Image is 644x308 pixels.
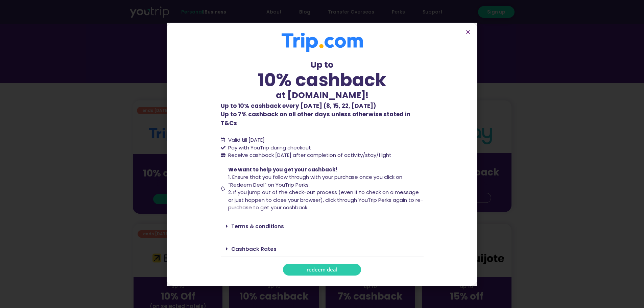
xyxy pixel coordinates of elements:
[231,245,277,253] a: Cashback Rates
[228,166,337,173] span: We want to help you get your cashback!
[221,71,424,89] div: 10% cashback
[307,267,337,272] span: redeem deal
[226,144,311,152] span: Pay with YouTrip during checkout
[283,264,361,276] a: redeem deal
[228,189,423,211] span: 2. If you jump out of the check-out process (even if to check on a message or just happen to clos...
[221,241,424,257] div: Cashback Rates
[228,151,391,159] span: Receive cashback [DATE] after completion of activity/stay/flight
[221,218,424,234] div: Terms & conditions
[221,58,424,102] div: Up to at [DOMAIN_NAME]!
[228,173,402,188] span: 1. Ensure that you follow through with your purchase once you click on “Redeem Deal” on YouTrip P...
[231,223,284,230] a: Terms & conditions
[228,136,265,143] span: Valid till [DATE]
[221,102,376,110] b: Up to 10% cashback every [DATE] (8, 15, 22, [DATE])
[466,29,471,34] a: Close
[221,102,424,128] p: Up to 7% cashback on all other days unless otherwise stated in T&Cs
